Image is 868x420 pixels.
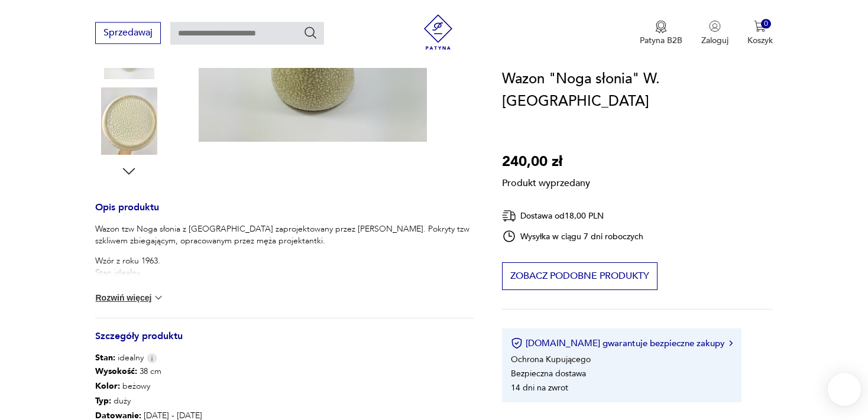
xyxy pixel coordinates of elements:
[701,35,728,46] p: Zaloguj
[511,337,523,349] img: Ikona certyfikatu
[828,373,861,406] iframe: Smartsupp widget button
[95,204,473,223] h3: Opis produktu
[95,352,144,364] span: idealny
[709,20,721,32] img: Ikonka użytkownika
[747,20,773,46] button: 0Koszyk
[511,354,591,365] li: Ochrona Kupującego
[95,333,473,352] h3: Szczegóły produktu
[95,223,473,247] p: Wazon tzw Noga słonia z [GEOGRAPHIC_DATA] zaprojektowany przez [PERSON_NAME]. Pokryty tzw szkliwe...
[502,209,644,223] div: Dostawa od 18,00 PLN
[420,14,456,50] img: Patyna - sklep z meblami i dekoracjami vintage
[754,20,766,32] img: Ikona koszyka
[747,35,773,46] p: Koszyk
[511,382,568,393] li: 14 dni na zwrot
[153,292,164,304] img: chevron down
[95,30,161,38] a: Sprzedawaj
[701,20,728,46] button: Zaloguj
[502,151,590,173] p: 240,00 zł
[502,209,516,223] img: Ikona dostawy
[95,395,111,406] b: Typ :
[640,35,682,46] p: Patyna B2B
[95,393,300,408] p: duży
[761,19,771,29] div: 0
[303,25,318,40] button: Szukaj
[729,340,733,346] img: Ikona strzałki w prawo
[95,352,115,363] b: Stan:
[95,255,473,291] p: Wzór z roku 1963. Stan idealny. Wymiary: wysokość 38 cm, średnica podstawy 16 cm ,wlew 14 cm
[95,364,300,379] p: 38 cm
[95,379,300,393] p: beżowy
[511,337,733,349] button: [DOMAIN_NAME] gwarantuje bezpieczne zakupy
[95,22,161,44] button: Sprzedawaj
[95,292,164,304] button: Rozwiń więcej
[640,20,682,46] a: Ikona medaluPatyna B2B
[502,173,590,190] p: Produkt wyprzedany
[95,380,120,392] b: Kolor:
[147,353,157,363] img: Info icon
[502,68,773,113] h1: Wazon "Noga słonia" W. [GEOGRAPHIC_DATA]
[640,20,682,46] button: Patyna B2B
[95,366,137,377] b: Wysokość :
[502,229,644,243] div: Wysyłka w ciągu 7 dni roboczych
[655,20,667,33] img: Ikona medalu
[511,368,586,379] li: Bezpieczna dostawa
[502,262,658,290] button: Zobacz podobne produkty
